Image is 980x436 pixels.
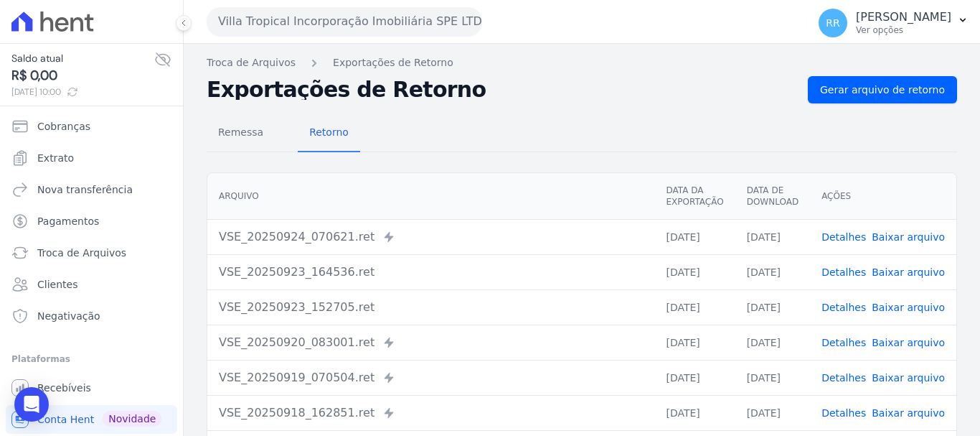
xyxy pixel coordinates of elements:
[6,238,177,267] a: Troca de Arquivos
[654,360,735,395] td: [DATE]
[37,309,100,323] span: Negativação
[298,115,360,152] a: Retorno
[333,55,453,70] a: Exportações de Retorno
[301,118,357,147] span: Retorno
[654,254,735,289] td: [DATE]
[6,405,177,434] a: Conta Hent Novidade
[37,151,74,165] span: Extrato
[872,372,945,384] a: Baixar arquivo
[37,381,91,395] span: Recebíveis
[11,85,154,98] span: [DATE] 10:00
[6,144,177,172] a: Extrato
[654,325,735,360] td: [DATE]
[808,76,957,103] a: Gerar arquivo de retorno
[207,173,654,220] th: Arquivo
[821,337,866,348] a: Detalhes
[219,334,643,351] div: VSE_20250920_083001.ret
[735,254,810,289] td: [DATE]
[810,173,956,220] th: Ações
[219,299,643,316] div: VSE_20250923_152705.ret
[6,302,177,330] a: Negativação
[209,118,272,147] span: Remessa
[654,395,735,430] td: [DATE]
[820,83,945,97] span: Gerar arquivo de retorno
[6,112,177,141] a: Cobranças
[37,246,126,260] span: Troca de Arquivos
[6,207,177,236] a: Pagamentos
[11,66,154,85] span: R$ 0,00
[821,231,866,243] a: Detalhes
[37,119,90,134] span: Cobranças
[219,228,643,246] div: VSE_20250924_070621.ret
[872,337,945,348] a: Baixar arquivo
[735,219,810,254] td: [DATE]
[219,404,643,422] div: VSE_20250918_162851.ret
[821,302,866,313] a: Detalhes
[37,182,133,197] span: Nova transferência
[821,266,866,278] a: Detalhes
[735,289,810,325] td: [DATE]
[11,51,154,66] span: Saldo atual
[37,412,94,427] span: Conta Hent
[11,351,171,368] div: Plataformas
[872,231,945,243] a: Baixar arquivo
[207,7,482,36] button: Villa Tropical Incorporação Imobiliária SPE LTDA
[219,369,643,386] div: VSE_20250919_070504.ret
[6,175,177,204] a: Nova transferência
[37,214,99,228] span: Pagamentos
[821,407,866,419] a: Detalhes
[735,395,810,430] td: [DATE]
[735,360,810,395] td: [DATE]
[37,277,77,292] span: Clientes
[826,18,839,28] span: RR
[6,374,177,402] a: Recebíveis
[14,387,49,422] div: Open Intercom Messenger
[735,325,810,360] td: [DATE]
[6,270,177,299] a: Clientes
[856,24,951,36] p: Ver opções
[207,55,296,70] a: Troca de Arquivos
[207,115,275,152] a: Remessa
[821,372,866,384] a: Detalhes
[207,80,796,100] h2: Exportações de Retorno
[103,411,161,427] span: Novidade
[735,173,810,220] th: Data de Download
[654,289,735,325] td: [DATE]
[872,266,945,278] a: Baixar arquivo
[872,302,945,313] a: Baixar arquivo
[207,55,957,70] nav: Breadcrumb
[872,407,945,419] a: Baixar arquivo
[654,219,735,254] td: [DATE]
[856,10,951,24] p: [PERSON_NAME]
[654,173,735,220] th: Data da Exportação
[807,3,980,43] button: RR [PERSON_NAME] Ver opções
[219,264,643,281] div: VSE_20250923_164536.ret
